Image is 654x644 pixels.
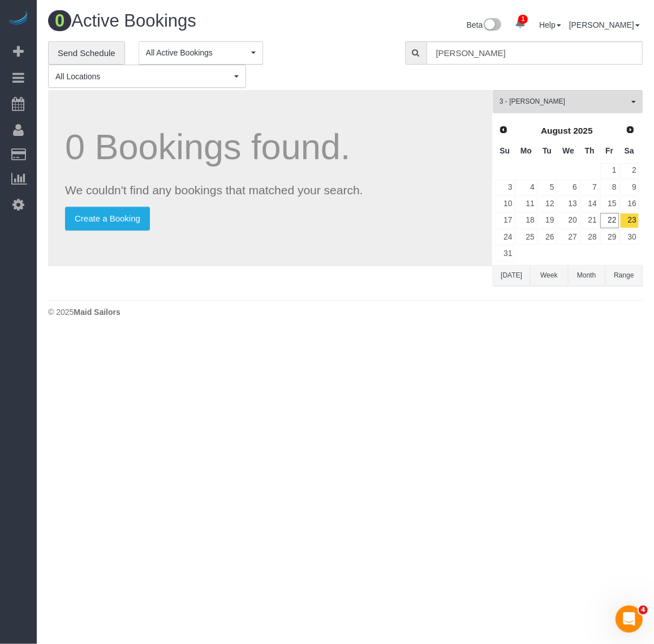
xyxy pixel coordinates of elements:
a: 8 [600,180,619,195]
a: 19 [538,213,557,228]
div: © 2025 [48,306,643,318]
span: All Active Bookings [146,47,248,58]
a: 10 [495,196,514,211]
span: Thursday [585,146,595,155]
a: 1 [600,163,619,178]
span: 3 - [PERSON_NAME] [500,97,629,106]
a: Help [539,20,561,29]
a: 17 [495,213,514,228]
span: August [541,126,571,135]
strong: Maid Sailors [74,308,120,317]
a: 21 [580,213,599,228]
a: 11 [515,196,536,211]
span: 1 [518,15,528,24]
a: 18 [515,213,536,228]
button: Month [568,265,605,286]
span: Sunday [500,146,510,155]
a: 29 [600,229,619,245]
span: Tuesday [543,146,552,155]
h1: 0 Bookings found. [65,127,475,167]
a: 24 [495,229,514,245]
a: 30 [620,229,639,245]
a: 12 [538,196,557,211]
iframe: Intercom live chat [616,605,643,633]
span: Monday [520,146,532,155]
a: 13 [557,196,579,211]
ol: All Teams [493,90,643,108]
a: 9 [620,180,639,195]
button: Week [530,265,567,286]
a: Create a Booking [65,207,150,231]
input: Enter the first 3 letters of the name to search [427,41,643,65]
a: 7 [580,180,599,195]
span: Wednesday [562,146,574,155]
a: 20 [557,213,579,228]
span: All Locations [55,71,231,82]
span: 0 [48,10,71,31]
a: 1 [509,11,531,36]
a: Prev [496,122,511,138]
a: 15 [600,196,619,211]
a: Next [622,122,638,138]
span: Saturday [625,146,634,155]
a: 6 [557,180,579,195]
a: 27 [557,229,579,245]
a: 3 [495,180,514,195]
p: We couldn't find any bookings that matched your search. [65,182,475,198]
h1: Active Bookings [48,11,337,31]
a: 2 [620,163,639,178]
a: 22 [600,213,619,228]
a: [PERSON_NAME] [569,20,640,29]
button: All Locations [48,65,246,88]
a: Send Schedule [48,41,125,65]
a: 16 [620,196,639,211]
a: 23 [620,213,639,228]
a: 26 [538,229,557,245]
span: Prev [499,125,508,134]
span: Friday [605,146,613,155]
a: 25 [515,229,536,245]
a: Beta [467,20,502,29]
span: Next [626,125,635,134]
a: 4 [515,180,536,195]
a: 14 [580,196,599,211]
a: 5 [538,180,557,195]
button: Range [605,265,643,286]
button: [DATE] [493,265,530,286]
img: Automaid Logo [7,11,29,27]
img: New interface [483,18,501,33]
a: 28 [580,229,599,245]
button: All Active Bookings [139,41,263,65]
span: 4 [639,605,648,615]
button: 3 - [PERSON_NAME] [493,90,643,113]
a: 31 [495,246,514,261]
span: 2025 [573,126,592,135]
